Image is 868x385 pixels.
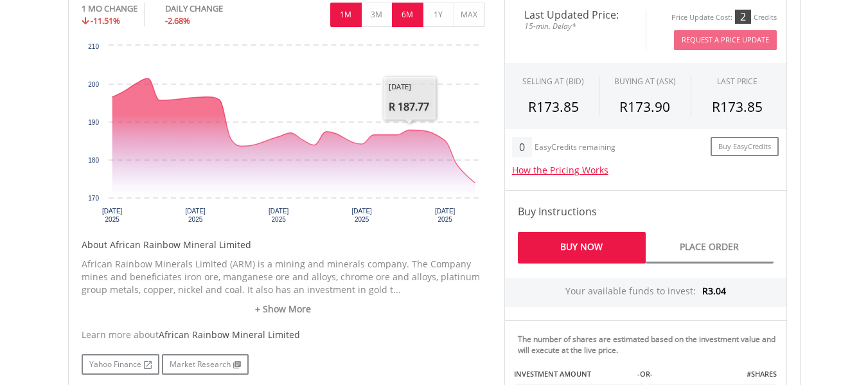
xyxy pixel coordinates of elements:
[712,98,763,116] span: R173.85
[535,143,616,154] div: EasyCredits remaining
[528,98,579,116] span: R173.85
[512,137,532,157] div: 0
[165,3,266,15] div: DAILY CHANGE
[515,20,636,32] span: 15-min. Delay*
[518,204,774,219] h4: Buy Instructions
[165,15,190,26] span: -2.68%
[717,76,757,87] div: LAST PRICE
[505,278,786,307] div: Your available funds to invest:
[392,3,423,27] button: 6M
[330,3,362,27] button: 1M
[614,76,676,87] span: BUYING AT (ASK)
[82,328,485,341] div: Learn more about
[82,238,485,251] h5: About African Rainbow Mineral Limited
[82,354,159,375] a: Yahoo Finance
[754,13,777,22] div: Credits
[361,3,393,27] button: 3M
[91,15,120,26] span: -11.51%
[518,232,646,264] a: Buy Now
[82,39,485,232] div: Chart. Highcharts interactive chart.
[88,43,99,50] text: 210
[619,98,670,116] span: R173.90
[512,164,608,176] a: How the Pricing Works
[637,369,653,379] label: -OR-
[735,10,751,24] div: 2
[268,208,288,223] text: [DATE] 2025
[82,258,485,296] p: African Rainbow Minerals Limited (ARM) is a mining and minerals company. The Company mines and be...
[82,3,137,15] div: 1 MO CHANGE
[711,137,779,157] a: Buy EasyCredits
[82,39,485,232] svg: Interactive chart
[351,208,372,223] text: [DATE] 2025
[102,208,122,223] text: [DATE] 2025
[514,369,591,379] label: INVESTMENT AMOUNT
[82,303,485,316] a: + Show More
[434,208,455,223] text: [DATE] 2025
[162,354,249,375] a: Market Research
[702,285,726,297] span: R3.04
[88,119,99,126] text: 190
[88,195,99,202] text: 170
[88,81,99,88] text: 200
[674,30,777,50] button: Request A Price Update
[671,13,732,22] div: Price Update Cost:
[423,3,454,27] button: 1Y
[185,208,206,223] text: [DATE] 2025
[88,157,99,164] text: 180
[515,10,636,20] span: Last Updated Price:
[454,3,485,27] button: MAX
[646,232,774,264] a: Place Order
[522,76,584,87] div: SELLING AT (BID)
[518,334,781,355] div: The number of shares are estimated based on the investment value and will execute at the live price.
[747,369,777,379] label: #SHARES
[159,328,300,341] span: African Rainbow Mineral Limited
